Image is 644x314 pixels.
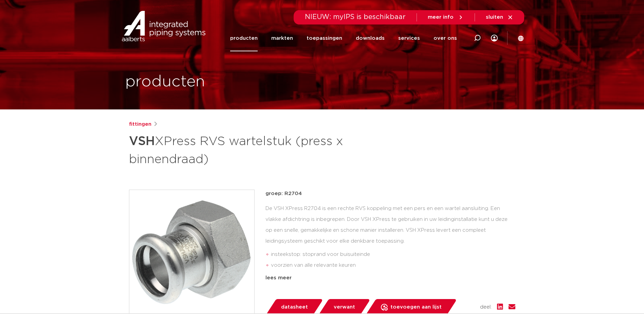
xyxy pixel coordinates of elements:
[334,302,355,313] span: verwant
[434,25,457,51] a: over ons
[125,71,205,93] h1: producten
[271,25,293,51] a: markten
[271,271,515,282] li: Leak Before Pressed-functie
[129,120,151,128] a: fittingen
[480,303,492,311] span: deel:
[390,302,442,313] span: toevoegen aan lijst
[428,14,464,20] a: meer info
[305,14,406,20] span: NIEUW: myIPS is beschikbaar
[271,249,515,260] li: insteekstop: stoprand voor buisuiteinde
[307,25,342,51] a: toepassingen
[356,25,385,51] a: downloads
[129,131,384,168] h1: XPress RVS wartelstuk (press x binnendraad)
[129,135,155,147] strong: VSH
[398,25,420,51] a: services
[265,274,515,282] div: lees meer
[265,190,515,198] p: groep: R2704
[230,25,258,51] a: producten
[428,15,454,20] span: meer info
[265,203,515,271] div: De VSH XPress R2704 is een rechte RVS koppeling met een pers en een wartel aansluiting. Een vlakk...
[486,14,513,20] a: sluiten
[271,260,515,271] li: voorzien van alle relevante keuren
[230,25,457,51] nav: Menu
[281,302,308,313] span: datasheet
[486,15,503,20] span: sluiten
